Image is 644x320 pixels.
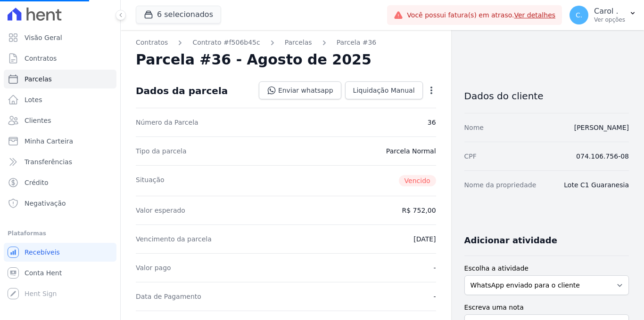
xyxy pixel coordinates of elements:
[4,152,116,171] a: Transferências
[136,263,171,272] dt: Valor pago
[574,124,629,131] a: [PERSON_NAME]
[136,51,372,68] h2: Parcela #36 - Agosto de 2025
[4,173,116,192] a: Crédito
[136,175,165,186] dt: Situação
[25,33,62,42] span: Visão Geral
[136,38,436,48] nav: Breadcrumb
[259,81,341,99] a: Enviar whatsapp
[136,38,168,48] a: Contratos
[399,175,436,186] span: Vencido
[136,234,212,244] dt: Vencimento da parcela
[136,292,201,301] dt: Data de Pagamento
[4,90,116,109] a: Lotes
[25,136,73,146] span: Minha Carteira
[25,116,51,125] span: Clientes
[4,132,116,151] a: Minha Carteira
[25,268,62,278] span: Conta Hent
[285,38,312,48] a: Parcelas
[25,157,72,167] span: Transferências
[464,152,477,161] dt: CPF
[25,54,57,63] span: Contratos
[576,12,582,18] span: C.
[4,264,116,282] a: Conta Hent
[136,206,185,215] dt: Valor esperado
[594,7,625,16] p: Carol .
[594,16,625,24] p: Ver opções
[434,263,436,272] dd: -
[25,74,52,84] span: Parcelas
[25,95,42,104] span: Lotes
[514,11,555,19] a: Ver detalhes
[136,85,228,96] div: Dados da parcela
[4,28,116,47] a: Visão Geral
[136,118,198,127] dt: Número da Parcela
[464,264,629,273] label: Escolha a atividade
[464,180,537,190] dt: Nome da propriedade
[8,228,113,239] div: Plataformas
[136,146,187,156] dt: Tipo da parcela
[464,90,629,102] h3: Dados do cliente
[353,86,415,95] span: Liquidação Manual
[402,206,436,215] dd: R$ 752,00
[464,303,629,312] label: Escreva uma nota
[4,70,116,88] a: Parcelas
[564,180,629,190] dd: Lote C1 Guaranesia
[413,234,436,244] dd: [DATE]
[562,2,644,28] button: C. Carol . Ver opções
[4,111,116,130] a: Clientes
[25,248,60,257] span: Recebíveis
[4,194,116,213] a: Negativação
[576,152,629,161] dd: 074.106.756-08
[4,49,116,68] a: Contratos
[345,81,423,99] a: Liquidação Manual
[464,123,484,132] dt: Nome
[136,6,221,24] button: 6 selecionados
[337,38,377,48] a: Parcela #36
[428,118,436,127] dd: 36
[434,292,436,301] dd: -
[25,199,66,208] span: Negativação
[407,10,555,20] span: Você possui fatura(s) em atraso.
[464,235,557,246] h3: Adicionar atividade
[192,38,260,48] a: Contrato #f506b45c
[386,146,436,156] dd: Parcela Normal
[4,243,116,262] a: Recebíveis
[25,178,49,187] span: Crédito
